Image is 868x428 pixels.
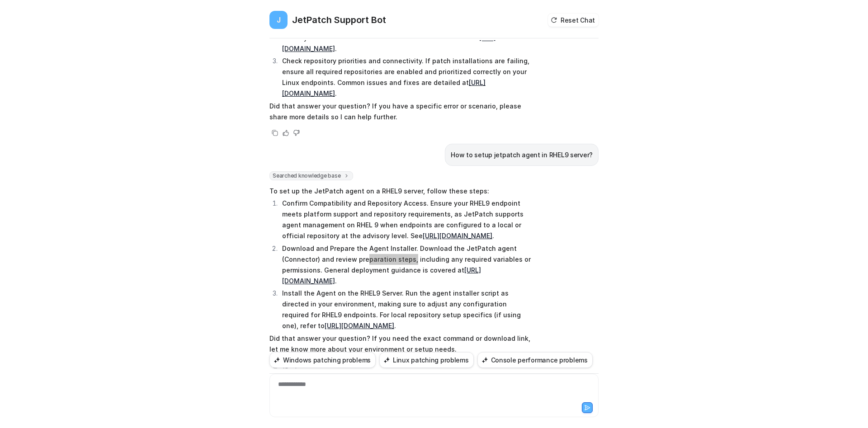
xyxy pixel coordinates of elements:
[269,352,376,368] button: Windows patching problems
[282,198,534,241] p: Confirm Compatibility and Repository Access. Ensure your RHEL9 endpoint meets platform support an...
[282,266,481,285] a: [URL][DOMAIN_NAME]
[292,14,386,26] h2: JetPatch Support Bot
[423,232,492,240] a: [URL][DOMAIN_NAME]
[548,14,599,27] button: Reset Chat
[282,34,496,52] a: [URL][DOMAIN_NAME]
[282,56,534,99] p: Check repository priorities and connectivity. If patch installations are failing, ensure all requ...
[477,352,593,368] button: Console performance problems
[282,288,534,331] p: Install the Agent on the RHEL9 Server. Run the agent installer script as directed in your environ...
[269,186,534,197] p: To set up the JetPatch agent on a RHEL9 server, follow these steps:
[269,171,353,180] span: Searched knowledge base
[325,322,394,329] a: [URL][DOMAIN_NAME]
[269,11,288,29] span: J
[451,150,593,160] p: How to setup jetpatch agent in RHEL9 server?
[269,101,534,122] p: Did that answer your question? If you have a specific error or scenario, please share more detail...
[379,352,474,368] button: Linux patching problems
[282,243,534,287] p: Download and Prepare the Agent Installer. Download the JetPatch agent (Connector) and review prep...
[269,333,534,355] p: Did that answer your question? If you need the exact command or download link, let me know more a...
